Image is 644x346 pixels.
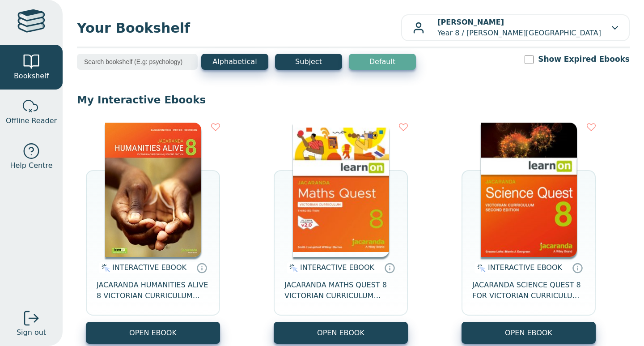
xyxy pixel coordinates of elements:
[572,262,583,273] a: Interactive eBooks are accessed online via the publisher’s portal. They contain interactive resou...
[112,263,186,272] span: INTERACTIVE EBOOK
[6,115,57,126] span: Offline Reader
[284,280,397,301] span: JACARANDA MATHS QUEST 8 VICTORIAN CURRICULUM LEARNON EBOOK 3E
[462,322,596,344] button: OPEN EBOOK
[437,17,601,38] p: Year 8 / [PERSON_NAME][GEOGRAPHIC_DATA]
[475,263,486,273] img: interactive.svg
[538,54,630,65] label: Show Expired Ebooks
[437,18,504,26] b: [PERSON_NAME]
[274,322,408,344] button: OPEN EBOOK
[293,123,389,257] img: c004558a-e884-43ec-b87a-da9408141e80.jpg
[481,123,577,257] img: fffb2005-5288-ea11-a992-0272d098c78b.png
[349,54,416,70] button: Default
[196,262,207,273] a: Interactive eBooks are accessed online via the publisher’s portal. They contain interactive resou...
[17,327,46,338] span: Sign out
[401,14,630,41] button: [PERSON_NAME]Year 8 / [PERSON_NAME][GEOGRAPHIC_DATA]
[99,263,110,273] img: interactive.svg
[275,54,342,70] button: Subject
[77,18,401,38] span: Your Bookshelf
[300,263,374,272] span: INTERACTIVE EBOOK
[10,160,52,171] span: Help Centre
[97,280,209,301] span: JACARANDA HUMANITIES ALIVE 8 VICTORIAN CURRICULUM LEARNON EBOOK 2E
[472,280,585,301] span: JACARANDA SCIENCE QUEST 8 FOR VICTORIAN CURRICULUM LEARNON 2E EBOOK
[488,263,562,272] span: INTERACTIVE EBOOK
[201,54,268,70] button: Alphabetical
[287,263,298,273] img: interactive.svg
[86,322,220,344] button: OPEN EBOOK
[384,262,395,273] a: Interactive eBooks are accessed online via the publisher’s portal. They contain interactive resou...
[77,54,198,70] input: Search bookshelf (E.g: psychology)
[14,71,49,81] span: Bookshelf
[77,93,630,107] p: My Interactive Ebooks
[105,123,201,257] img: bee2d5d4-7b91-e911-a97e-0272d098c78b.jpg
